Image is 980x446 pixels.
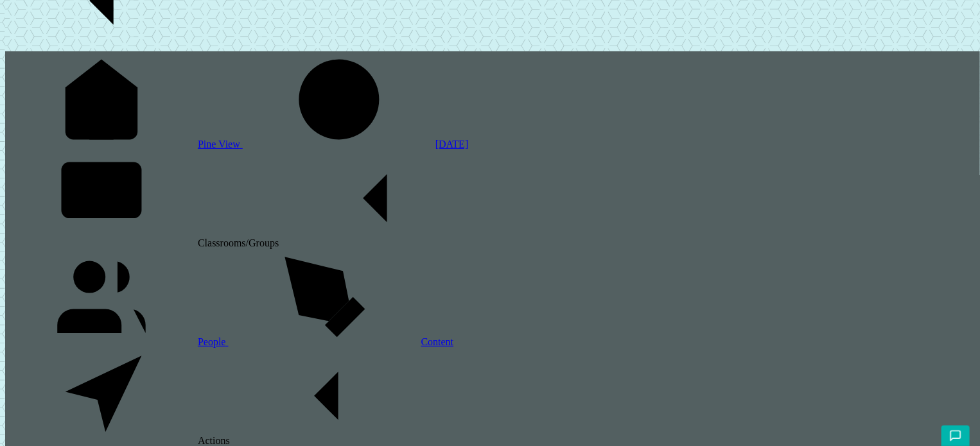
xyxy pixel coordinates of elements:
span: [DATE] [435,139,469,150]
span: Content [421,336,454,347]
span: People [198,336,229,347]
span: Actions [198,435,423,446]
a: People [5,336,229,347]
a: Content [229,336,454,347]
span: Pine View [198,139,243,150]
a: [DATE] [243,139,469,150]
span: Classrooms/Groups [198,237,471,248]
a: Pine View [5,139,243,150]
